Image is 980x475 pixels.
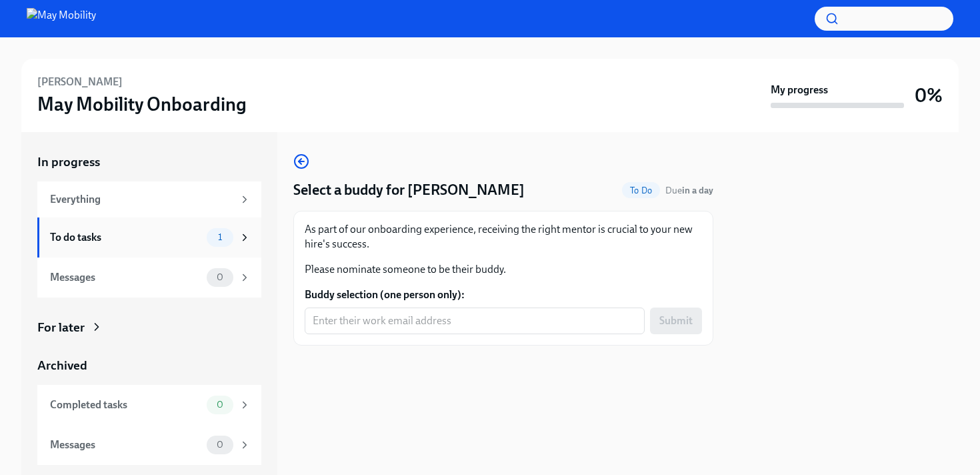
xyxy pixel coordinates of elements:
[305,308,645,334] input: Enter their work email address
[50,192,233,207] div: Everything
[305,288,702,302] label: Buddy selection (one person only):
[209,272,231,282] span: 0
[293,180,525,200] h4: Select a buddy for [PERSON_NAME]
[37,357,261,374] a: Archived
[50,230,201,245] div: To do tasks
[37,258,261,298] a: Messages0
[37,385,261,425] a: Completed tasks0
[37,153,261,171] a: In progress
[665,184,713,197] span: September 3rd, 2025 09:00
[37,319,261,336] a: For later
[37,181,261,217] a: Everything
[771,83,828,97] strong: My progress
[305,222,702,252] p: As part of our onboarding experience, receiving the right mentor is crucial to your new hire's su...
[209,400,231,410] span: 0
[915,83,943,107] h3: 0%
[50,398,201,412] div: Completed tasks
[305,262,702,277] p: Please nominate someone to be their buddy.
[37,92,247,116] h3: May Mobility Onboarding
[37,425,261,465] a: Messages0
[210,232,230,242] span: 1
[622,185,660,195] span: To Do
[37,319,85,336] div: For later
[27,8,96,29] img: May Mobility
[37,75,123,89] h6: [PERSON_NAME]
[665,185,713,196] span: Due
[37,217,261,258] a: To do tasks1
[209,440,231,450] span: 0
[50,270,201,285] div: Messages
[682,185,713,196] strong: in a day
[50,438,201,452] div: Messages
